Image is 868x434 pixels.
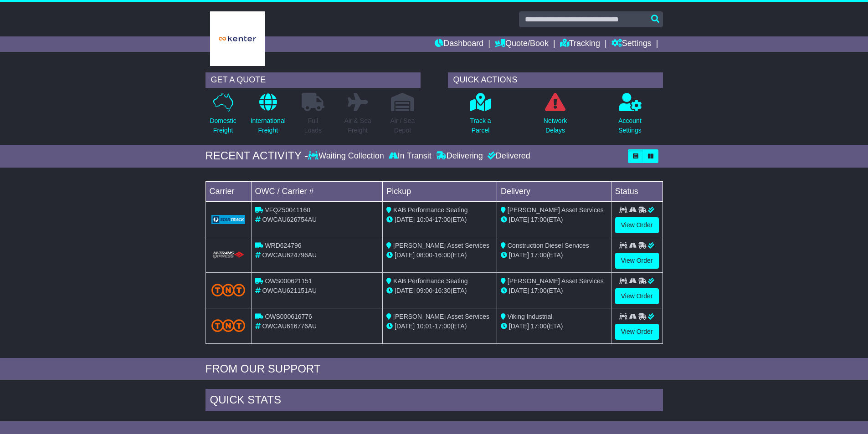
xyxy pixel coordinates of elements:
[210,116,236,135] p: Domestic Freight
[265,313,312,320] span: OWS000616776
[211,319,246,332] img: TNT_Domestic.png
[509,322,529,330] span: [DATE]
[251,116,286,135] p: International Freight
[485,151,530,161] div: Delivered
[386,250,493,260] div: - (ETA)
[416,216,432,223] span: 10:04
[416,287,432,294] span: 09:00
[501,215,607,225] div: (ETA)
[262,216,317,223] span: OWCAU626754AU
[615,324,659,340] a: View Order
[211,215,246,224] img: GetCarrierServiceLogo
[615,253,659,269] a: View Order
[205,389,663,414] div: Quick Stats
[386,151,434,161] div: In Transit
[543,92,567,140] a: NetworkDelays
[501,286,607,296] div: (ETA)
[531,251,547,259] span: 17:00
[435,216,451,223] span: 17:00
[265,277,312,285] span: OWS000621151
[383,181,497,201] td: Pickup
[615,217,659,233] a: View Order
[211,284,246,296] img: TNT_Domestic.png
[531,216,547,223] span: 17:00
[395,322,415,330] span: [DATE]
[509,216,529,223] span: [DATE]
[302,116,324,135] p: Full Loads
[611,181,663,201] td: Status
[393,313,489,320] span: [PERSON_NAME] Asset Services
[393,242,489,249] span: [PERSON_NAME] Asset Services
[531,322,547,330] span: 17:00
[448,72,663,88] div: QUICK ACTIONS
[205,149,308,163] div: RECENT ACTIVITY -
[395,216,415,223] span: [DATE]
[508,206,604,214] span: [PERSON_NAME] Asset Services
[262,322,317,330] span: OWCAU616776AU
[618,116,642,135] p: Account Settings
[344,116,371,135] p: Air & Sea Freight
[435,287,451,294] span: 16:30
[560,36,600,52] a: Tracking
[509,287,529,294] span: [DATE]
[205,181,251,201] td: Carrier
[386,286,493,296] div: - (ETA)
[469,92,491,140] a: Track aParcel
[501,322,607,331] div: (ETA)
[470,116,491,135] p: Track a Parcel
[435,322,451,330] span: 17:00
[308,151,386,161] div: Waiting Collection
[495,36,549,52] a: Quote/Book
[386,215,493,225] div: - (ETA)
[262,251,317,259] span: OWCAU624796AU
[395,287,415,294] span: [DATE]
[434,151,485,161] div: Delivering
[531,287,547,294] span: 17:00
[618,92,642,140] a: AccountSettings
[211,251,246,260] img: HiTrans.png
[611,36,652,52] a: Settings
[501,250,607,260] div: (ETA)
[508,277,604,285] span: [PERSON_NAME] Asset Services
[386,322,493,331] div: - (ETA)
[209,92,236,140] a: DomesticFreight
[393,206,467,214] span: KAB Performance Seating
[262,287,317,294] span: OWCAU621151AU
[205,72,421,88] div: GET A QUOTE
[393,277,467,285] span: KAB Performance Seating
[395,251,415,259] span: [DATE]
[251,181,383,201] td: OWC / Carrier #
[435,251,451,259] span: 16:00
[435,36,483,52] a: Dashboard
[390,116,415,135] p: Air / Sea Depot
[205,363,663,376] div: FROM OUR SUPPORT
[508,242,589,249] span: Construction Diesel Services
[416,322,432,330] span: 10:01
[265,206,310,214] span: VFQZ50041160
[250,92,286,140] a: InternationalFreight
[544,116,567,135] p: Network Delays
[509,251,529,259] span: [DATE]
[497,181,611,201] td: Delivery
[416,251,432,259] span: 08:00
[508,313,553,320] span: Viking Industrial
[265,242,301,249] span: WRD624796
[615,288,659,304] a: View Order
